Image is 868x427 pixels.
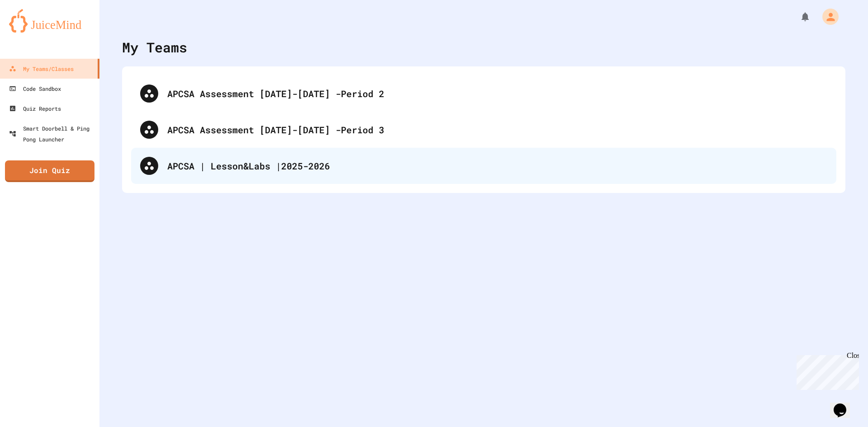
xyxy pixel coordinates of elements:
[131,112,836,148] div: APCSA Assessment [DATE]-[DATE] -Period 3
[830,391,859,418] iframe: chat widget
[122,37,187,57] div: My Teams
[167,123,827,136] div: APCSA Assessment [DATE]-[DATE] -Period 3
[131,148,836,184] div: APCSA | Lesson&Labs |2025-2026
[9,9,90,33] img: logo-orange.svg
[9,103,61,114] div: Quiz Reports
[9,83,61,94] div: Code Sandbox
[813,6,841,27] div: My Account
[167,159,827,173] div: APCSA | Lesson&Labs |2025-2026
[783,9,813,24] div: My Notifications
[131,75,836,112] div: APCSA Assessment [DATE]-[DATE] -Period 2
[4,4,62,57] div: Chat with us now!Close
[793,352,859,390] iframe: chat widget
[167,87,827,100] div: APCSA Assessment [DATE]-[DATE] -Period 2
[9,63,74,74] div: My Teams/Classes
[9,123,96,145] div: Smart Doorbell & Ping Pong Launcher
[5,160,94,182] a: Join Quiz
